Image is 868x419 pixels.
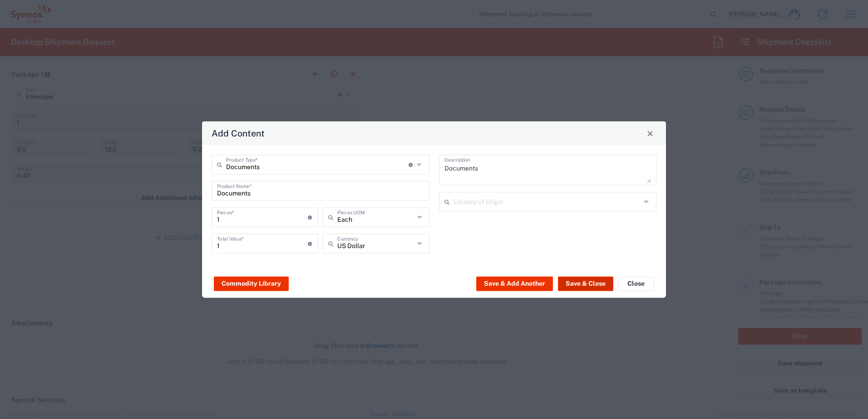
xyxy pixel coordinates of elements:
button: Close [644,127,656,140]
h4: Add Content [212,127,265,140]
button: Close [618,276,654,291]
button: Save & Add Another [476,276,553,291]
button: Commodity Library [214,276,289,291]
button: Save & Close [558,276,613,291]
